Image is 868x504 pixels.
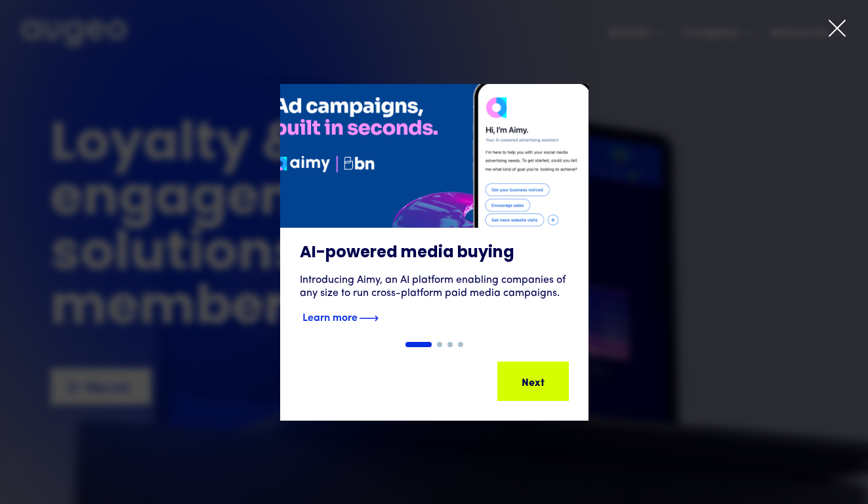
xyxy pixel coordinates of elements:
[359,310,379,326] img: Blue text arrow
[300,274,569,300] div: Introducing Aimy, an AI platform enabling companies of any size to run cross-platform paid media ...
[405,342,432,347] div: Show slide 1 of 4
[300,243,569,263] h3: AI-powered media buying
[302,309,358,324] strong: Learn more
[497,362,569,401] a: Next
[447,342,453,347] div: Show slide 3 of 4
[458,342,463,347] div: Show slide 4 of 4
[280,84,589,342] a: AI-powered media buyingIntroducing Aimy, an AI platform enabling companies of any size to run cro...
[437,342,442,347] div: Show slide 2 of 4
